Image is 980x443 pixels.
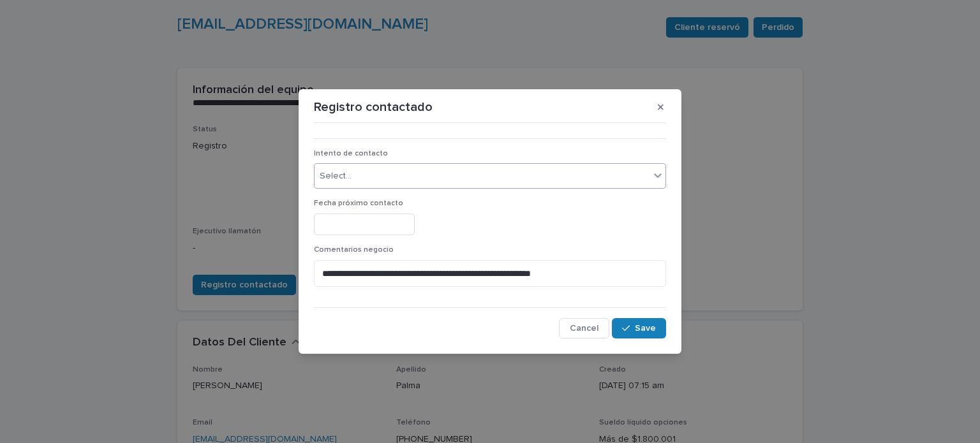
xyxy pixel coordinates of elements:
span: Comentarios negocio [314,246,394,254]
span: Fecha próximo contacto [314,200,403,207]
span: Intento de contacto [314,150,388,157]
span: Save [635,324,656,333]
span: Cancel [570,324,598,333]
button: Cancel [559,318,609,338]
p: Registro contactado [314,99,433,115]
div: Select... [320,170,352,183]
button: Save [612,318,666,338]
